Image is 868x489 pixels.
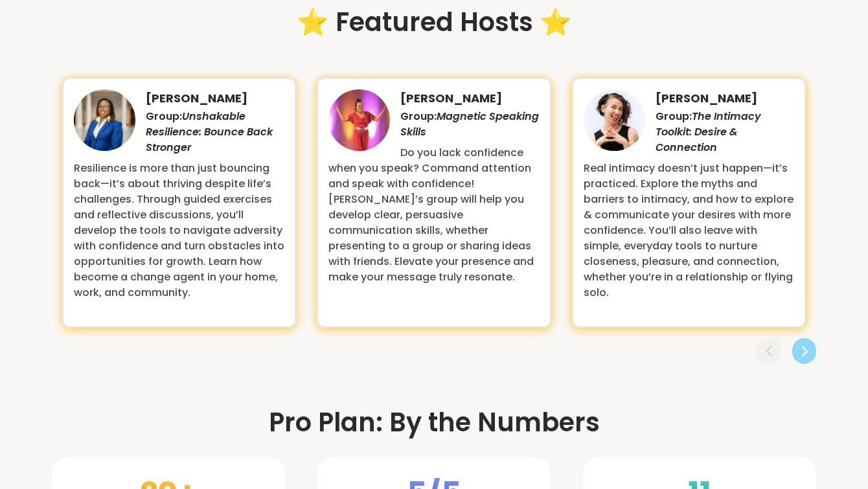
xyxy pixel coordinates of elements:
h3: Pro Plan: By the Numbers [269,403,600,442]
i: Unshakable Resilience: Bounce Back Stronger [146,109,273,155]
img: April McBride [74,89,135,165]
h4: Group: [74,109,284,155]
p: Do you lack confidence when you speak? Command attention and speak with confidence! [PERSON_NAME]... [328,145,539,285]
img: Julia Satterlee [584,89,645,152]
h4: [PERSON_NAME] [328,89,539,108]
h4: [PERSON_NAME] [74,89,284,108]
img: Lisa LaCroix [328,89,390,154]
i: Magnetic Speaking Skills [400,109,539,139]
p: Resilience is more than just bouncing back—it’s about thriving despite life’s challenges. Through... [74,161,284,301]
h4: Group: [328,109,539,140]
p: Real intimacy doesn’t just happen—it’s practiced. Explore the myths and barriers to intimacy, and... [584,161,794,301]
h4: Group: [584,109,794,155]
h4: [PERSON_NAME] [584,89,794,108]
h3: ⭐ Featured Hosts ⭐ [52,3,816,41]
i: The Intimacy Toolkit: Desire & Connection [656,109,761,155]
